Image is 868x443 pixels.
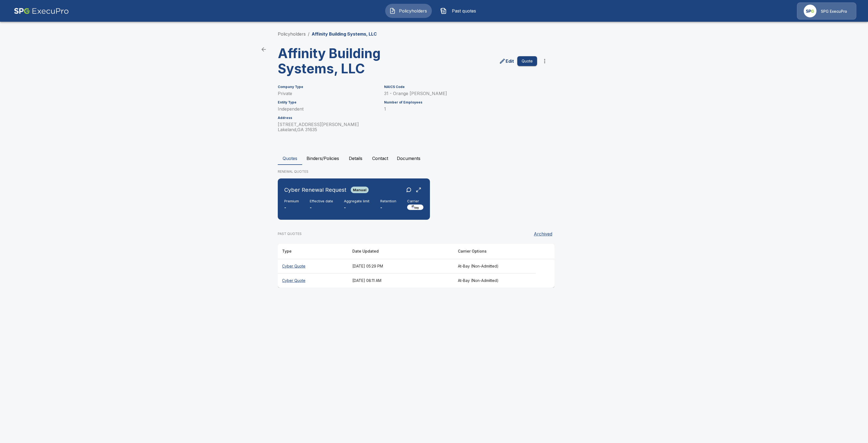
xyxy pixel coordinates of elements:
[389,8,396,14] img: Policyholders Icon
[278,106,378,112] p: Independent
[278,91,378,96] p: Private
[278,244,554,288] table: responsive table
[449,8,479,14] span: Past quotes
[278,152,302,165] button: Quotes
[804,5,816,17] img: Agency Icon
[498,57,515,65] a: edit
[14,2,69,20] img: AA Logo
[380,205,396,211] p: -
[308,31,309,37] li: /
[384,91,537,96] p: 31 - Orange [PERSON_NAME]
[517,56,537,66] button: Quote
[539,56,550,67] button: more
[454,259,536,273] th: At-Bay (Non-Admitted)
[398,8,428,14] span: Policyholders
[278,169,590,174] p: RENEWAL QUOTES
[440,8,447,14] img: Past quotes Icon
[278,231,302,236] p: PAST QUOTES
[284,186,346,194] h6: Cyber Renewal Request
[284,199,299,203] h6: Premium
[343,152,368,165] button: Details
[278,273,348,288] th: Cyber Quote
[278,31,377,37] nav: breadcrumb
[454,273,536,288] th: At-Bay (Non-Admitted)
[392,152,425,165] button: Documents
[278,259,348,273] th: Cyber Quote
[385,4,432,18] button: Policyholders IconPolicyholders
[407,205,423,210] img: Carrier
[384,106,537,112] p: 1
[278,31,306,37] a: Policyholders
[278,46,412,76] h3: Affinity Building Systems, LLC
[310,199,333,203] h6: Effective date
[278,122,378,132] p: [STREET_ADDRESS][PERSON_NAME] Lakeland , GA 31635
[348,273,454,288] th: [DATE] 08:11 AM
[436,4,483,18] button: Past quotes IconPast quotes
[258,44,269,55] a: back
[384,100,537,104] h6: Number of Employees
[312,31,377,37] p: Affinity Building Systems, LLC
[278,152,590,165] div: policyholder tabs
[348,259,454,273] th: [DATE] 05:29 PM
[344,199,369,203] h6: Aggregate limit
[821,9,847,14] p: SPG ExecuPro
[278,100,378,104] h6: Entity Type
[344,205,369,211] p: -
[407,199,423,203] h6: Carrier
[284,205,299,211] p: -
[310,205,333,211] p: -
[797,2,856,20] a: Agency IconSPG ExecuPro
[351,188,369,192] span: Manual
[532,228,554,239] button: Archived
[278,244,348,259] th: Type
[380,199,396,203] h6: Retention
[302,152,343,165] button: Binders/Policies
[384,85,537,89] h6: NAICS Code
[278,116,378,120] h6: Address
[348,244,454,259] th: Date Updated
[368,152,392,165] button: Contact
[506,58,514,64] p: Edit
[454,244,536,259] th: Carrier Options
[278,85,378,89] h6: Company Type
